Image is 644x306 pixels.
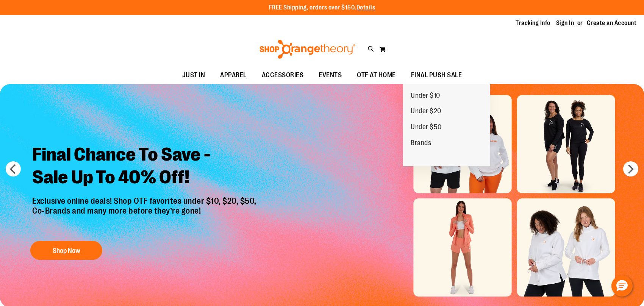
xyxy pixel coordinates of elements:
[403,103,449,119] a: Under $20
[411,92,440,101] span: Under $10
[258,40,356,59] img: Shop Orangetheory
[403,119,449,135] a: Under $50
[411,107,441,117] span: Under $20
[262,67,304,84] span: ACCESSORIES
[319,67,342,84] span: EVENTS
[356,4,375,11] a: Details
[27,137,264,264] a: Final Chance To Save -Sale Up To 40% Off! Exclusive online deals! Shop OTF favorites under $10, $...
[403,67,470,84] a: FINAL PUSH SALE
[516,19,550,27] a: Tracking Info
[403,88,448,104] a: Under $10
[269,3,375,12] p: FREE Shipping, orders over $150.
[30,241,102,260] button: Shop Now
[27,137,264,196] h2: Final Chance To Save - Sale Up To 40% Off!
[6,161,21,176] button: prev
[411,123,442,133] span: Under $50
[623,161,638,176] button: next
[213,67,254,84] a: APPAREL
[411,67,462,84] span: FINAL PUSH SALE
[403,84,490,166] ul: FINAL PUSH SALE
[175,67,213,84] a: JUST IN
[403,135,439,151] a: Brands
[182,67,205,84] span: JUST IN
[357,67,396,84] span: OTF AT HOME
[220,67,247,84] span: APPAREL
[556,19,574,27] a: Sign In
[254,67,311,84] a: ACCESSORIES
[611,275,633,297] button: Hello, have a question? Let’s chat.
[411,139,431,148] span: Brands
[27,196,264,233] p: Exclusive online deals! Shop OTF favorites under $10, $20, $50, Co-Brands and many more before th...
[349,67,403,84] a: OTF AT HOME
[311,67,349,84] a: EVENTS
[587,19,637,27] a: Create an Account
